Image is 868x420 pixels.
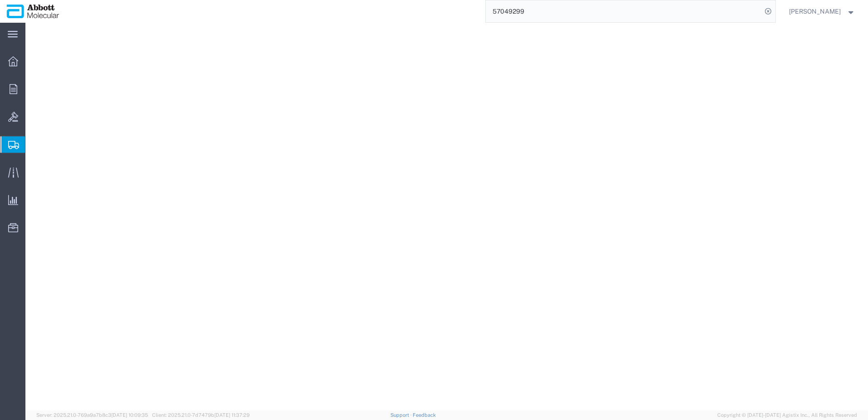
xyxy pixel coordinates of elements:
span: Client: 2025.21.0-7d7479b [152,412,250,418]
button: [PERSON_NAME] [789,6,856,17]
span: [DATE] 11:37:29 [214,412,250,418]
a: Support [390,412,413,418]
a: Feedback [413,412,436,418]
span: Raza Khan [789,6,841,16]
iframe: FS Legacy Container [25,23,868,410]
span: [DATE] 10:09:35 [111,412,148,418]
span: Server: 2025.21.0-769a9a7b8c3 [36,412,148,418]
img: logo [6,5,59,18]
input: Search for shipment number, reference number [486,0,762,22]
span: Copyright © [DATE]-[DATE] Agistix Inc., All Rights Reserved [717,411,857,419]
